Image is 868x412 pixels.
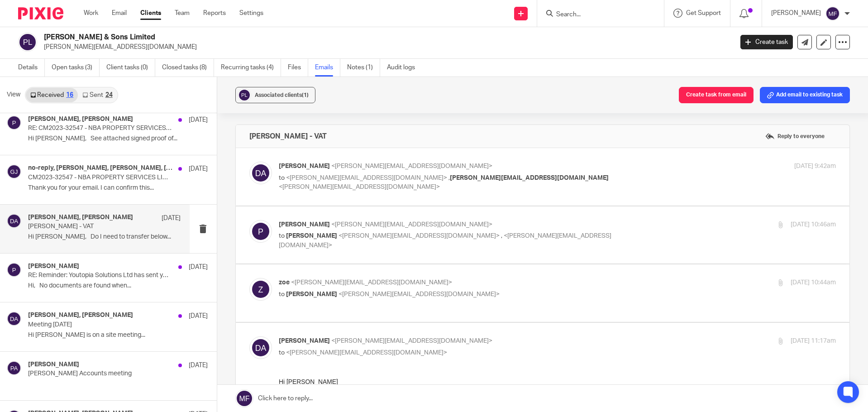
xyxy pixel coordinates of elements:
[189,361,208,370] p: [DATE]
[279,221,330,228] span: [PERSON_NAME]
[7,164,21,179] img: svg%3E
[331,221,492,228] span: <[PERSON_NAME][EMAIL_ADDRESS][DOMAIN_NAME]>
[450,175,609,181] span: [PERSON_NAME][EMAIL_ADDRESS][DOMAIN_NAME]
[0,211,67,219] a: Book a meeting here
[7,311,21,326] img: svg%3E
[286,291,337,297] span: [PERSON_NAME]
[794,162,836,171] p: [DATE] 9:42am
[140,9,161,18] a: Clients
[83,187,91,194] img: background.png
[66,92,73,98] div: 16
[501,233,502,239] span: ,
[44,43,727,52] p: [PERSON_NAME][EMAIL_ADDRESS][DOMAIN_NAME]
[339,233,500,239] span: <[PERSON_NAME][EMAIL_ADDRESS][DOMAIN_NAME]>
[686,10,721,16] span: Get Support
[760,87,850,103] button: Add email to existing task
[679,87,754,103] button: Create task from email
[44,33,590,42] h2: [PERSON_NAME] & Sons Limited
[279,233,285,239] span: to
[28,331,208,339] p: Hi [PERSON_NAME] is on a site meeting...
[26,88,78,102] a: Received16
[279,163,330,169] span: [PERSON_NAME]
[7,263,21,277] img: svg%3E
[448,175,450,181] span: ,
[78,88,117,102] a: Sent24
[28,125,172,132] p: RE: CM2023-32547 - NBA PROPERTY SERVICES LIMITED - [PERSON_NAME],
[47,202,89,210] a: podcast here
[279,338,330,344] span: [PERSON_NAME]
[315,59,340,77] a: Emails
[105,92,113,98] div: 24
[791,220,836,230] p: [DATE] 10:46am
[331,163,492,169] span: <[PERSON_NAME][EMAIL_ADDRESS][DOMAIN_NAME]>
[286,233,337,239] span: [PERSON_NAME]
[63,187,71,194] img: background.png
[189,263,208,272] p: [DATE]
[279,279,290,286] span: zoe
[53,180,91,186] span: |
[28,135,208,143] p: Hi [PERSON_NAME], See attached signed proof of...
[28,174,172,182] p: CM2023-32547 - NBA PROPERTY SERVICES LIMITED - [PERSON_NAME],
[239,9,263,18] a: Settings
[189,164,208,173] p: [DATE]
[28,223,150,230] p: [PERSON_NAME] - VAT
[162,214,181,223] p: [DATE]
[286,175,447,181] span: <[PERSON_NAME][EMAIL_ADDRESS][DOMAIN_NAME]>
[771,9,821,18] p: [PERSON_NAME]
[28,263,79,270] h4: [PERSON_NAME]
[288,59,308,77] a: Files
[347,59,380,77] a: Notes (1)
[28,272,172,279] p: RE: Reminder: Youtopia Solutions Ltd has sent you some documents to digitally sign
[175,9,190,18] a: Team
[279,291,285,297] span: to
[18,7,63,19] img: Pixie
[279,175,285,181] span: to
[279,350,285,356] span: to
[53,180,90,186] a: 07809 215 172
[18,33,37,52] img: svg%3E
[7,115,21,130] img: svg%3E
[28,214,133,221] h4: [PERSON_NAME], [PERSON_NAME]
[53,159,114,167] b: [PERSON_NAME]
[339,291,500,297] span: <[PERSON_NAME][EMAIL_ADDRESS][DOMAIN_NAME]>
[249,162,272,184] img: svg%3E
[106,59,155,77] a: Client tasks (0)
[235,87,315,103] button: Associated clients(1)
[189,115,208,125] p: [DATE]
[53,169,266,177] div: Co-Founder, Youtopia
[28,184,208,192] p: Thank you for your email. I can confirm this...
[255,92,309,98] span: Associated clients
[763,129,827,143] label: Reply to everyone
[7,90,20,100] span: View
[73,187,81,194] img: background.png
[791,336,836,346] p: [DATE] 11:17am
[52,59,100,77] a: Open tasks (3)
[249,132,327,141] h4: [PERSON_NAME] - VAT
[28,282,208,290] p: Hi, No documents are found when...
[28,233,181,241] p: Hi [PERSON_NAME], Do I need to transfer below...
[1,226,267,247] p: IMPORTANT: The contents of this email and any attachments are confidential. They are intended for...
[28,115,133,123] h4: [PERSON_NAME], [PERSON_NAME]
[7,361,21,375] img: svg%3E
[28,370,172,378] p: [PERSON_NAME] Accounts meeting
[28,311,133,319] h4: [PERSON_NAME], [PERSON_NAME]
[203,9,226,18] a: Reports
[825,6,840,21] img: svg%3E
[7,214,21,228] img: svg%3E
[28,361,79,369] h4: [PERSON_NAME]
[28,164,174,172] h4: no-reply, [PERSON_NAME], [PERSON_NAME], [PERSON_NAME]
[162,59,214,77] a: Closed tasks (8)
[84,9,98,18] a: Work
[331,338,492,344] span: <[PERSON_NAME][EMAIL_ADDRESS][DOMAIN_NAME]>
[740,35,793,49] a: Create task
[0,155,44,198] img: https://api.leadconnectorhq.com/widget/groups/youtopiagroup
[302,92,309,98] span: (1)
[28,321,172,329] p: Meeting [DATE]
[249,336,272,359] img: svg%3E
[286,350,447,356] span: <[PERSON_NAME][EMAIL_ADDRESS][DOMAIN_NAME]>
[18,59,45,77] a: Details
[53,187,61,194] img: background.png
[291,279,452,286] span: <[PERSON_NAME][EMAIL_ADDRESS][DOMAIN_NAME]>
[791,278,836,287] p: [DATE] 10:44am
[279,184,440,190] span: <[PERSON_NAME][EMAIL_ADDRESS][DOMAIN_NAME]>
